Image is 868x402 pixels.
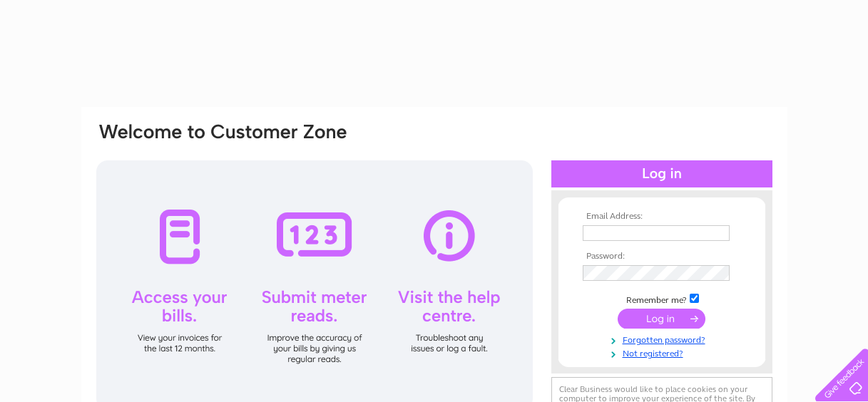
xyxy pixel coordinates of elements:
[583,346,745,359] a: Not registered?
[618,309,705,329] input: Submit
[583,332,745,346] a: Forgotten password?
[579,292,745,306] td: Remember me?
[579,252,745,262] th: Password:
[579,212,745,222] th: Email Address:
